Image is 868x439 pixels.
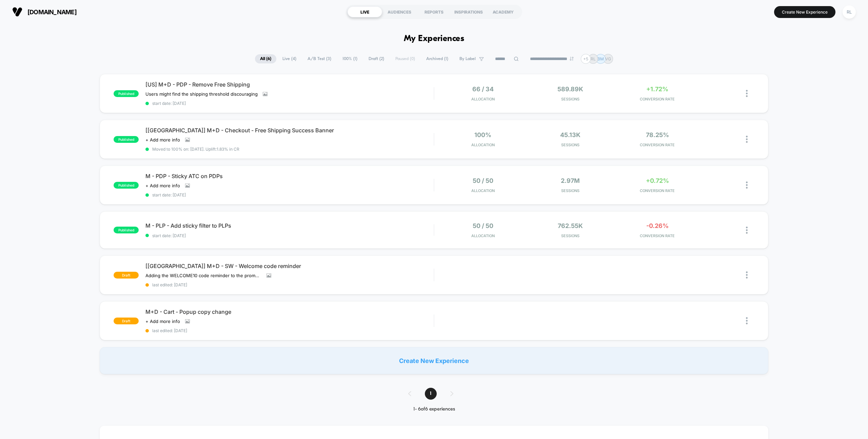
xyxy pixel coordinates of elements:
[474,131,491,138] span: 100%
[145,137,180,142] span: + Add more info
[581,54,591,64] div: + 5
[421,54,453,63] span: Archived ( 1 )
[255,54,276,63] span: All ( 6 )
[145,319,180,324] span: + Add more info
[746,317,748,324] img: close
[348,6,382,17] div: LIVE
[10,6,79,17] button: [DOMAIN_NAME]
[145,173,434,179] span: M - PDP - Sticky ATC on PDPs
[100,347,768,374] div: Create New Experience
[597,56,604,61] p: BM
[363,54,389,63] span: Draft ( 2 )
[646,85,668,93] span: +1.72%
[746,271,748,279] img: close
[152,147,239,152] span: Moved to 100% on: [DATE] . Uplift: 1.83% in CR
[114,182,139,189] span: published
[145,91,258,97] span: Users might find the shipping threshold discouraging
[591,56,596,61] p: RL
[114,272,139,279] span: draft
[459,56,476,61] span: By Label
[473,177,493,184] span: 50 / 50
[114,136,139,143] span: published
[114,90,139,97] span: published
[746,90,748,97] img: close
[145,328,434,333] span: last edited: [DATE]
[471,142,495,147] span: Allocation
[404,34,465,44] h1: My Experiences
[145,127,434,134] span: [[GEOGRAPHIC_DATA]] M+D - Checkout - Free Shipping Success Banner
[646,222,669,229] span: -0.26%
[145,308,434,315] span: M+D - Cart - Popup copy change
[746,227,748,234] img: close
[27,8,77,16] span: [DOMAIN_NAME]
[145,101,434,106] span: start date: [DATE]
[302,54,336,63] span: A/B Test ( 3 )
[417,6,451,17] div: REPORTS
[570,57,574,61] img: end
[528,97,612,101] span: Sessions
[472,85,494,93] span: 66 / 34
[471,233,495,238] span: Allocation
[382,6,417,17] div: AUDIENCES
[12,7,22,17] img: Visually logo
[646,131,669,138] span: 78.25%
[145,222,434,229] span: M - PLP - Add sticky filter to PLPs
[451,6,486,17] div: INSPIRATIONS
[145,263,434,269] span: [[GEOGRAPHIC_DATA]] M+D - SW - Welcome code reminder
[114,227,139,233] span: published
[114,318,139,324] span: draft
[471,188,495,193] span: Allocation
[557,85,583,93] span: 589.89k
[145,282,434,287] span: last edited: [DATE]
[774,6,835,18] button: Create New Experience
[145,192,434,197] span: start date: [DATE]
[615,97,699,101] span: CONVERSION RATE
[646,177,669,184] span: +0.72%
[528,188,612,193] span: Sessions
[145,233,434,238] span: start date: [DATE]
[425,388,437,400] span: 1
[558,222,583,229] span: 762.55k
[561,177,580,184] span: 2.97M
[615,142,699,147] span: CONVERSION RATE
[746,182,748,189] img: close
[528,233,612,238] span: Sessions
[145,273,261,278] span: Adding the WELCOME10 code reminder to the promo bar, for new subscribers
[145,81,434,88] span: [US] M+D - PDP - Remove Free Shipping
[473,222,493,229] span: 50 / 50
[843,5,856,19] div: RL
[560,131,580,138] span: 45.13k
[615,188,699,193] span: CONVERSION RATE
[605,56,611,61] p: VG
[401,406,467,412] div: 1 - 6 of 6 experiences
[746,136,748,143] img: close
[277,54,301,63] span: Live ( 4 )
[615,233,699,238] span: CONVERSION RATE
[337,54,362,63] span: 100% ( 1 )
[471,97,495,101] span: Allocation
[528,142,612,147] span: Sessions
[841,5,858,19] button: RL
[145,183,180,188] span: + Add more info
[486,6,520,17] div: ACADEMY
